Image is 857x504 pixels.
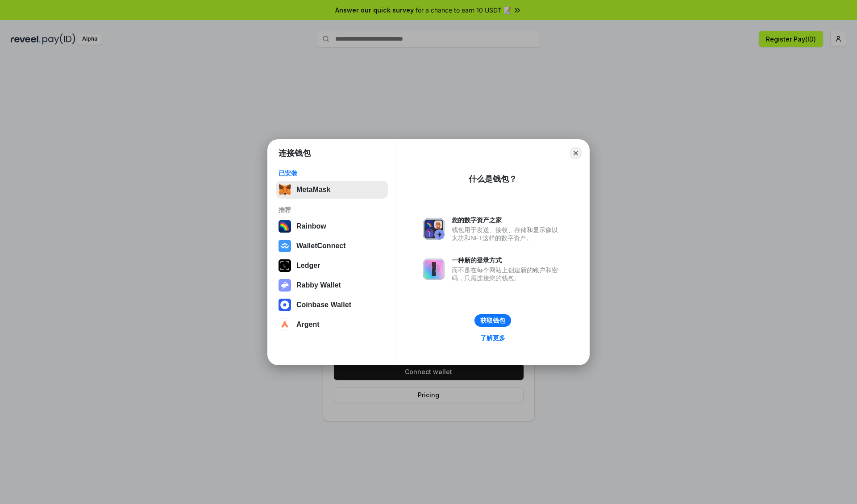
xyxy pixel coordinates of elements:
[296,262,320,270] div: Ledger
[475,332,511,344] a: 了解更多
[279,183,291,196] img: svg+xml,%3Csvg%20fill%3D%22none%22%20height%3D%2233%22%20viewBox%3D%220%200%2035%2033%22%20width%...
[279,299,291,311] img: svg+xml,%3Csvg%20width%3D%2228%22%20height%3D%2228%22%20viewBox%3D%220%200%2028%2028%22%20fill%3D...
[279,206,385,214] div: 推荐
[279,220,291,233] img: svg+xml,%3Csvg%20width%3D%22120%22%20height%3D%22120%22%20viewBox%3D%220%200%20120%20120%22%20fil...
[279,148,311,158] h1: 连接钱包
[276,237,388,255] button: WalletConnect
[279,259,291,272] img: svg+xml,%3Csvg%20xmlns%3D%22http%3A%2F%2Fwww.w3.org%2F2000%2Fsvg%22%20width%3D%2228%22%20height%3...
[296,222,326,230] div: Rainbow
[480,317,505,325] div: 获取钱包
[276,316,388,333] button: Argent
[276,296,388,314] button: Coinbase Wallet
[296,242,346,250] div: WalletConnect
[570,147,582,159] button: Close
[276,276,388,294] button: Rabby Wallet
[296,321,320,329] div: Argent
[279,318,291,331] img: svg+xml,%3Csvg%20width%3D%2228%22%20height%3D%2228%22%20viewBox%3D%220%200%2028%2028%22%20fill%3D...
[480,334,505,342] div: 了解更多
[296,186,330,194] div: MetaMask
[279,279,291,292] img: svg+xml,%3Csvg%20xmlns%3D%22http%3A%2F%2Fwww.w3.org%2F2000%2Fsvg%22%20fill%3D%22none%22%20viewBox...
[469,174,517,184] div: 什么是钱包？
[452,266,562,282] div: 而不是在每个网站上创建新的账户和密码，只需连接您的钱包。
[452,216,562,224] div: 您的数字资产之家
[296,281,341,289] div: Rabby Wallet
[474,314,511,327] button: 获取钱包
[276,181,388,199] button: MetaMask
[452,226,562,242] div: 钱包用于发送、接收、存储和显示像以太坊和NFT这样的数字资产。
[276,257,388,275] button: Ledger
[423,218,445,240] img: svg+xml,%3Csvg%20xmlns%3D%22http%3A%2F%2Fwww.w3.org%2F2000%2Fsvg%22%20fill%3D%22none%22%20viewBox...
[296,301,351,309] div: Coinbase Wallet
[279,169,385,177] div: 已安装
[279,240,291,252] img: svg+xml,%3Csvg%20width%3D%2228%22%20height%3D%2228%22%20viewBox%3D%220%200%2028%2028%22%20fill%3D...
[452,256,562,264] div: 一种新的登录方式
[276,217,388,235] button: Rainbow
[423,258,445,280] img: svg+xml,%3Csvg%20xmlns%3D%22http%3A%2F%2Fwww.w3.org%2F2000%2Fsvg%22%20fill%3D%22none%22%20viewBox...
